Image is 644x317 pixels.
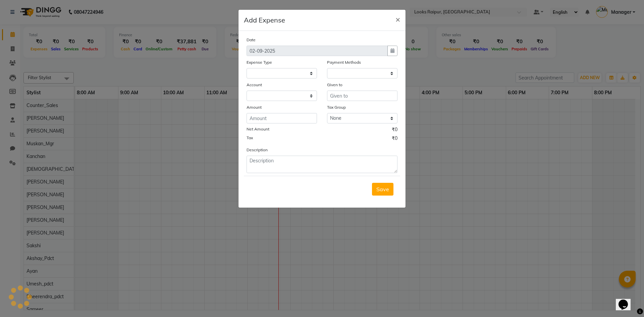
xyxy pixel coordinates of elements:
h5: Add Expense [244,15,285,25]
label: Given to [327,82,342,88]
label: Tax [247,135,253,141]
button: Save [372,183,393,196]
span: Save [376,186,389,193]
span: × [395,14,400,24]
label: Net Amount [247,126,269,132]
label: Account [247,82,262,88]
label: Description [247,147,268,153]
label: Expense Type [247,59,272,65]
span: ₹0 [392,126,397,135]
label: Date [247,37,256,43]
label: Amount [247,104,262,110]
iframe: chat widget [616,290,637,310]
button: Close [390,10,406,29]
label: Payment Methods [327,59,361,65]
label: Tax Group [327,104,346,110]
span: ₹0 [392,135,397,144]
input: Given to [327,91,397,101]
input: Amount [247,113,317,123]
